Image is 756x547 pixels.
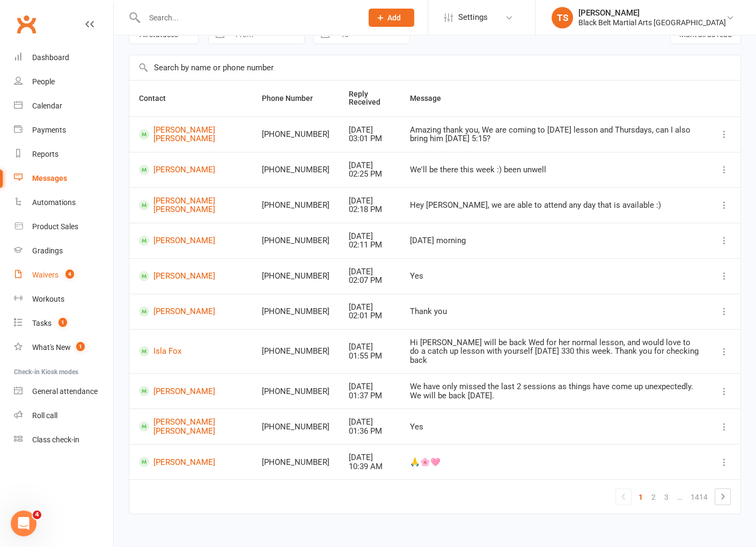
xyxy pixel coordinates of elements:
div: Hi [PERSON_NAME] will be back Wed for her normal lesson, and would love to do a catch up lesson w... [410,338,699,365]
a: [PERSON_NAME] [139,307,243,317]
a: Automations [14,191,113,215]
a: [PERSON_NAME] [139,271,243,281]
th: Reply Received [339,81,400,116]
div: 10:39 AM [349,462,391,471]
div: [PERSON_NAME] [578,8,726,18]
input: Search by name or phone number [129,55,740,80]
div: Dashboard [32,53,69,62]
a: Gradings [14,239,113,263]
div: [PHONE_NUMBER] [262,307,329,316]
div: 01:36 PM [349,427,391,436]
div: [DATE] [349,267,391,276]
div: Thank you [410,307,699,316]
a: Reports [14,142,113,166]
div: Hey [PERSON_NAME], we are able to attend any day that is available :) [410,201,699,210]
div: [DATE] [349,382,391,391]
a: Messages [14,166,113,191]
div: 01:37 PM [349,391,391,400]
div: 02:25 PM [349,170,391,179]
div: Reports [32,150,58,158]
span: 4 [33,510,41,519]
div: [PHONE_NUMBER] [262,236,329,245]
div: Automations [32,198,76,207]
a: Class kiosk mode [14,428,113,452]
div: [DATE] [349,196,391,206]
div: [DATE] [349,161,391,170]
div: We have only missed the last 2 sessions as things have come up unexpectedly. We will be back [DATE]. [410,382,699,400]
div: [DATE] [349,418,391,427]
a: [PERSON_NAME] [PERSON_NAME] [139,196,243,214]
div: Black Belt Martial Arts [GEOGRAPHIC_DATA] [578,18,726,27]
a: Isla Fox [139,346,243,356]
a: Dashboard [14,46,113,70]
div: Gradings [32,246,63,255]
div: Payments [32,126,66,134]
input: Search... [141,10,355,25]
div: [DATE] [349,303,391,312]
div: [PHONE_NUMBER] [262,347,329,356]
div: Roll call [32,411,57,420]
div: Yes [410,422,699,432]
div: [DATE] [349,232,391,241]
a: 2 [647,490,660,505]
div: Yes [410,272,699,281]
div: 01:55 PM [349,352,391,361]
a: Payments [14,118,113,142]
div: We'll be there this week :) been unwell [410,165,699,174]
div: What's New [32,343,71,352]
div: Amazing thank you, We are coming to [DATE] lesson and Thursdays, can I also bring him [DATE] 5:15? [410,126,699,143]
span: 4 [65,269,74,279]
div: [DATE] [349,342,391,352]
div: [DATE] morning [410,236,699,245]
div: [PHONE_NUMBER] [262,165,329,174]
a: 1 [634,490,647,505]
div: Messages [32,174,67,183]
div: [PHONE_NUMBER] [262,387,329,396]
a: Roll call [14,404,113,428]
iframe: Intercom live chat [11,510,36,536]
a: Waivers 4 [14,263,113,287]
div: [DATE] [349,126,391,135]
div: [PHONE_NUMBER] [262,422,329,432]
span: Settings [458,5,488,30]
div: 02:11 PM [349,240,391,250]
div: [PHONE_NUMBER] [262,201,329,210]
a: Workouts [14,287,113,311]
div: 02:01 PM [349,311,391,320]
a: 3 [660,490,673,505]
div: Class check-in [32,435,79,444]
div: Workouts [32,295,64,303]
div: TS [552,7,573,28]
th: Contact [129,81,252,116]
a: [PERSON_NAME] [139,165,243,175]
div: 02:18 PM [349,205,391,214]
div: Calendar [32,101,62,110]
span: 1 [76,342,85,351]
a: [PERSON_NAME] [139,457,243,467]
a: Product Sales [14,215,113,239]
div: 02:07 PM [349,276,391,285]
a: … [673,490,686,505]
div: [PHONE_NUMBER] [262,272,329,281]
div: General attendance [32,387,98,396]
div: Tasks [32,319,52,327]
div: 🙏🌸🩷 [410,458,699,467]
a: General attendance kiosk mode [14,380,113,404]
a: People [14,70,113,94]
span: 1 [58,318,67,327]
div: [PHONE_NUMBER] [262,130,329,139]
a: Calendar [14,94,113,118]
th: Message [400,81,708,116]
button: Add [369,9,414,27]
a: Clubworx [13,11,40,38]
a: 1414 [686,490,712,505]
a: [PERSON_NAME] [139,386,243,396]
div: People [32,77,55,86]
a: [PERSON_NAME] [PERSON_NAME] [139,126,243,143]
div: [PHONE_NUMBER] [262,458,329,467]
div: Product Sales [32,222,78,231]
span: Add [387,13,401,22]
div: [DATE] [349,453,391,462]
a: Tasks 1 [14,311,113,336]
th: Phone Number [252,81,339,116]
